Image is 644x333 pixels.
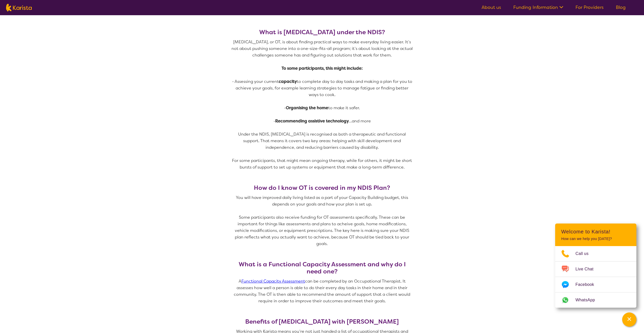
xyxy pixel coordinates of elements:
[231,184,414,191] h3: How do I know OT is covered in my NDIS Plan?
[231,318,414,325] h3: Benefits of [MEDICAL_DATA] with [PERSON_NAME]
[241,279,305,284] a: Functional Capacity Assessment
[231,131,414,151] p: Under the NDIS, [MEDICAL_DATA] is recognised as both a therapeutic and functional support. That m...
[555,224,636,308] div: Channel Menu
[555,292,636,308] a: Web link opens in a new tab.
[231,105,414,111] p: - to make it safer.
[575,281,600,288] span: Facebook
[231,214,414,247] p: Some participants also receive funding for OT assessments specifically. These can be important fo...
[555,246,636,308] ul: Choose channel
[231,78,414,98] p: - Assessing your current to complete day to day tasks and making a plan for you to achieve your g...
[575,4,604,10] a: For Providers
[234,279,411,304] span: A can be completed by an Occupational Therapist. It assesses how well a person is able to do thei...
[6,4,32,11] img: Karista logo
[622,312,636,327] button: Channel Menu
[575,296,601,304] span: WhatsApp
[231,29,414,36] h3: What is [MEDICAL_DATA] under the NDIS?
[275,118,349,124] strong: Recommending assistive technology
[513,4,563,10] a: Funding Information
[231,157,414,171] p: For some participants, that might mean ongoing therapy, while for others, it might be short burst...
[231,194,414,208] p: You will have improved daily living listed as a part of your Capacity Building budget, this depen...
[279,79,297,84] strong: capacity
[282,66,363,71] strong: To some participants, this might include:
[561,237,630,241] p: How can we help you [DATE]?
[575,265,600,273] span: Live Chat
[231,118,414,124] p: - …and more
[575,250,595,257] span: Call us
[616,4,626,10] a: Blog
[231,39,414,59] p: [MEDICAL_DATA], or OT, is about finding practical ways to make everyday living easier. It’s not a...
[231,261,414,275] h3: What is a Functional Capacity Assessment and why do I need one?
[286,105,328,110] strong: Organising the home
[561,229,630,235] h2: Welcome to Karista!
[482,4,501,10] a: About us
